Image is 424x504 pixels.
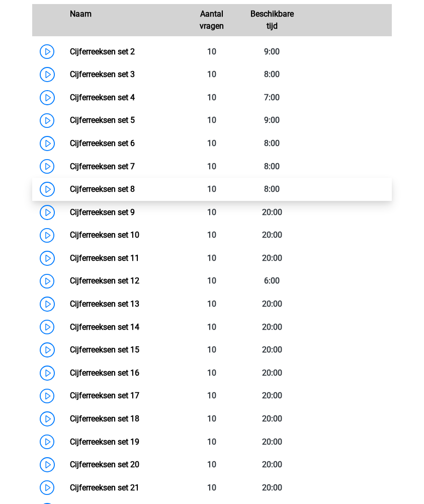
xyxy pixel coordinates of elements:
[70,69,135,79] a: Cijferreeksen set 3
[70,368,139,378] a: Cijferreeksen set 16
[70,322,139,332] a: Cijferreeksen set 14
[70,115,135,125] a: Cijferreeksen set 5
[70,345,139,354] a: Cijferreeksen set 15
[70,230,139,240] a: Cijferreeksen set 10
[70,93,135,102] a: Cijferreeksen set 4
[182,8,242,32] div: Aantal vragen
[70,138,135,148] a: Cijferreeksen set 6
[70,207,135,217] a: Cijferreeksen set 9
[62,8,182,32] div: Naam
[70,162,135,171] a: Cijferreeksen set 7
[70,414,139,423] a: Cijferreeksen set 18
[70,276,139,285] a: Cijferreeksen set 12
[70,391,139,400] a: Cijferreeksen set 17
[70,460,139,469] a: Cijferreeksen set 20
[70,437,139,447] a: Cijferreeksen set 19
[242,8,302,32] div: Beschikbare tijd
[70,184,135,194] a: Cijferreeksen set 8
[70,483,139,492] a: Cijferreeksen set 21
[70,253,139,263] a: Cijferreeksen set 11
[70,47,135,56] a: Cijferreeksen set 2
[70,299,139,309] a: Cijferreeksen set 13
